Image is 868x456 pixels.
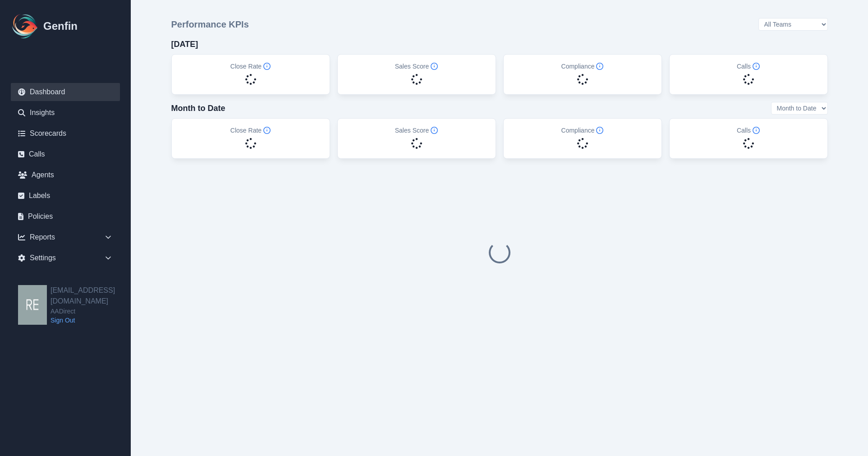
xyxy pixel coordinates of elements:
[737,62,760,71] h5: Calls
[395,126,438,135] h5: Sales Score
[11,166,120,184] a: Agents
[18,285,47,325] img: resqueda@aadirect.com
[11,228,120,246] div: Reports
[753,63,760,70] span: Info
[11,124,120,143] a: Scorecards
[11,104,120,122] a: Insights
[51,285,131,307] h2: [EMAIL_ADDRESS][DOMAIN_NAME]
[11,12,40,41] img: Logo
[11,249,120,267] div: Settings
[596,63,603,70] span: Info
[737,126,760,135] h5: Calls
[51,316,131,325] a: Sign Out
[263,127,271,134] span: Info
[230,126,271,135] h5: Close Rate
[51,307,131,316] span: AADirect
[171,18,249,31] h3: Performance KPIs
[395,62,438,71] h5: Sales Score
[11,83,120,101] a: Dashboard
[753,127,760,134] span: Info
[11,145,120,163] a: Calls
[431,127,438,134] span: Info
[431,63,438,70] span: Info
[596,127,603,134] span: Info
[561,126,604,135] h5: Compliance
[11,187,120,205] a: Labels
[171,38,198,51] h4: [DATE]
[43,19,78,33] h1: Genfin
[171,102,225,115] h4: Month to Date
[263,63,271,70] span: Info
[230,62,271,71] h5: Close Rate
[11,207,120,226] a: Policies
[561,62,604,71] h5: Compliance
